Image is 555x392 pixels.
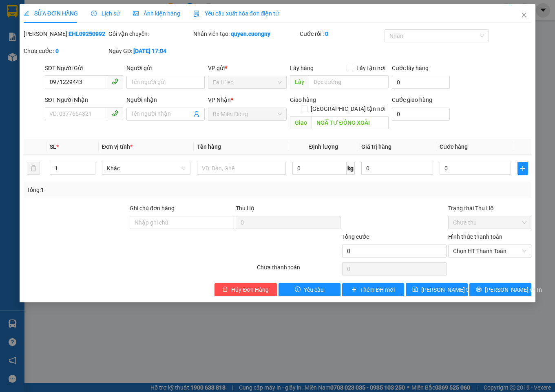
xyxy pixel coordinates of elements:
[102,143,133,150] span: Đơn vị tính
[256,263,341,277] div: Chưa thanh toán
[290,116,312,129] span: Giao
[108,46,192,55] div: Ngày GD:
[290,65,314,71] span: Lấy hàng
[290,75,309,88] span: Lấy
[107,162,186,174] span: Khác
[485,285,542,294] span: [PERSON_NAME] và In
[518,165,528,172] span: plus
[513,4,535,27] button: Close
[361,143,391,150] span: Giá trị hàng
[24,46,107,55] div: Chưa cước :
[208,64,286,73] div: VP gửi
[112,110,118,117] span: phone
[133,10,180,17] span: Ảnh kiện hàng
[312,116,389,129] input: Dọc đường
[214,283,276,296] button: deleteHủy Đơn Hàng
[307,104,389,113] span: [GEOGRAPHIC_DATA] tận nơi
[213,108,281,120] span: Bx Miền Đông
[45,64,123,73] div: SĐT Người Gửi
[193,10,279,17] span: Yêu cầu xuất hóa đơn điện tử
[50,143,56,150] span: SL
[279,283,341,296] button: exclamation-circleYêu cầu
[130,216,234,229] input: Ghi chú đơn hàng
[448,204,531,213] div: Trạng thái Thu Hộ
[453,245,526,257] span: Chọn HT Thanh Toán
[24,11,29,16] span: edit
[406,283,468,296] button: save[PERSON_NAME] thay đổi
[126,95,205,104] div: Người nhận
[309,143,338,150] span: Định lượng
[236,205,254,211] span: Thu Hộ
[517,162,528,175] button: plus
[392,76,450,89] input: Cước lấy hàng
[24,29,107,38] div: [PERSON_NAME]:
[304,285,324,294] span: Yêu cầu
[347,162,355,175] span: kg
[222,286,228,293] span: delete
[392,65,429,71] label: Cước lấy hàng
[342,233,369,240] span: Tổng cước
[412,286,418,293] span: save
[45,95,123,104] div: SĐT Người Nhận
[193,111,200,117] span: user-add
[453,216,526,229] span: Chưa thu
[309,75,389,88] input: Dọc đường
[440,143,468,150] span: Cước hàng
[193,11,200,17] img: icon
[213,76,281,88] span: Ea H`leo
[197,162,285,175] input: VD: Bàn, Ghế
[133,48,166,54] b: [DATE] 17:04
[360,285,395,294] span: Thêm ĐH mới
[342,283,404,296] button: plusThêm ĐH mới
[476,286,482,293] span: printer
[112,78,118,85] span: phone
[421,285,486,294] span: [PERSON_NAME] thay đổi
[448,233,502,240] label: Hình thức thanh toán
[55,48,59,54] b: 0
[69,31,105,37] b: EHL09250992
[231,285,269,294] span: Hủy Đơn Hàng
[392,108,450,121] input: Cước giao hàng
[27,185,215,194] div: Tổng: 1
[208,97,231,103] span: VP Nhận
[351,286,357,293] span: plus
[91,11,97,16] span: clock-circle
[300,29,383,38] div: Cước rồi :
[521,12,527,18] span: close
[325,31,328,37] b: 0
[295,286,301,293] span: exclamation-circle
[353,64,389,73] span: Lấy tận nơi
[193,29,298,38] div: Nhân viên tạo:
[392,97,432,103] label: Cước giao hàng
[231,31,270,37] b: quyen.cuongny
[108,29,192,38] div: Gói vận chuyển:
[133,11,139,16] span: picture
[24,10,78,17] span: SỬA ĐƠN HÀNG
[126,64,205,73] div: Người gửi
[91,10,120,17] span: Lịch sử
[130,205,175,211] label: Ghi chú đơn hàng
[197,143,221,150] span: Tên hàng
[27,162,40,175] button: delete
[290,97,316,103] span: Giao hàng
[469,283,531,296] button: printer[PERSON_NAME] và In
